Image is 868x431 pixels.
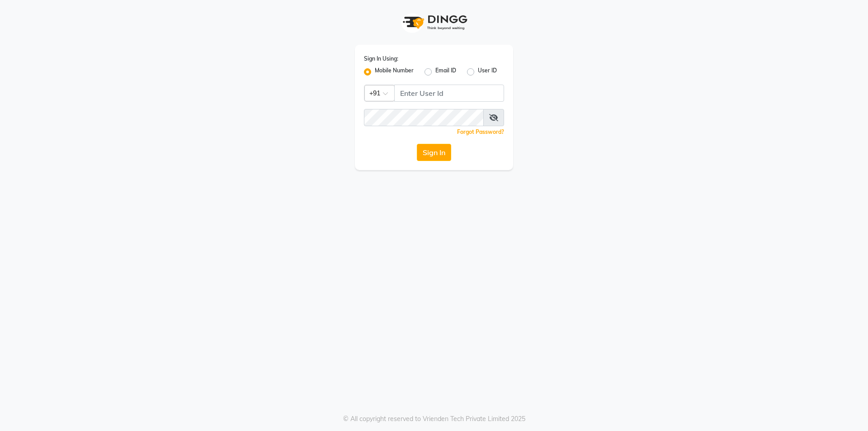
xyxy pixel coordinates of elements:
label: Sign In Using: [364,55,398,63]
label: Mobile Number [375,66,414,77]
button: Sign In [417,144,451,161]
img: logo1.svg [398,9,470,36]
label: Email ID [435,66,456,77]
a: Forgot Password? [457,128,504,135]
input: Username [364,109,484,126]
input: Username [394,85,504,102]
label: User ID [478,66,497,77]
